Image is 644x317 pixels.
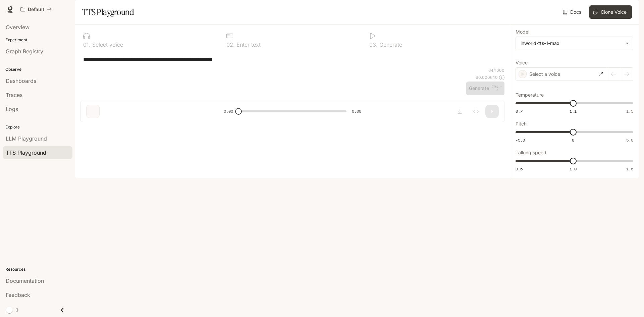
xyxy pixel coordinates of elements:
button: All workspaces [17,3,55,16]
span: -5.0 [516,137,525,143]
p: 0 3 . [369,42,378,47]
p: Default [28,7,44,12]
p: 0 1 . [83,42,91,47]
div: inworld-tts-1-max [516,37,633,50]
span: 1.5 [626,166,633,172]
span: 0 [572,137,574,143]
p: Temperature [516,93,544,97]
p: Enter text [235,42,261,47]
a: Docs [561,5,584,19]
p: $ 0.000640 [476,74,498,80]
p: Pitch [516,121,527,126]
p: Select a voice [529,71,560,77]
p: 64 / 1000 [488,67,504,73]
h1: TTS Playground [82,5,134,19]
span: 1.5 [626,108,633,114]
p: Model [516,30,529,34]
p: Select voice [91,42,123,47]
span: 0.7 [516,108,523,114]
p: Generate [378,42,402,47]
span: 1.0 [570,166,577,172]
p: Talking speed [516,150,546,155]
div: inworld-tts-1-max [521,40,622,47]
span: 0.5 [516,166,523,172]
span: 5.0 [626,137,633,143]
span: 1.1 [570,108,577,114]
p: Voice [516,60,528,65]
p: 0 2 . [226,42,235,47]
button: Clone Voice [589,5,632,19]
